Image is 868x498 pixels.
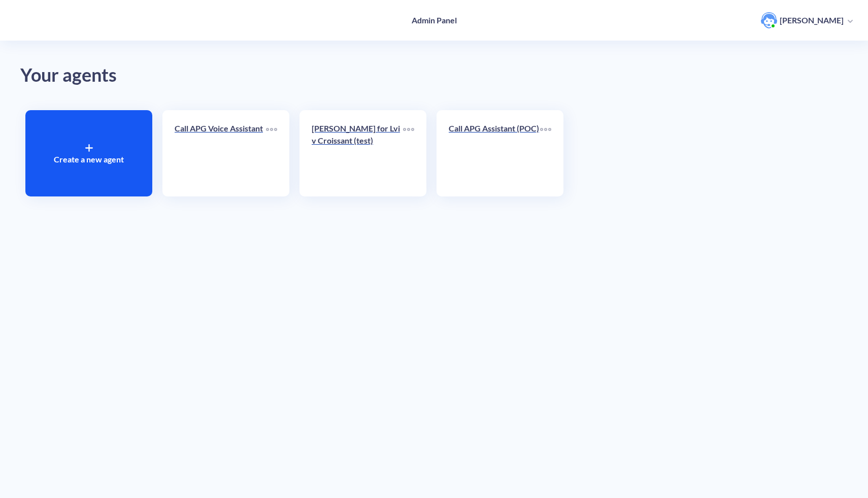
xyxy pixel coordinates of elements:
[449,122,540,184] a: Call APG Assistant (POC)
[756,11,858,29] button: user photo[PERSON_NAME]
[412,15,457,25] h4: Admin Panel
[175,122,266,184] a: Call APG Voice Assistant
[20,61,848,90] div: Your agents
[54,153,124,165] p: Create a new agent
[761,12,777,28] img: user photo
[312,122,403,184] a: [PERSON_NAME] for Lviv Croissant (test)
[449,122,540,135] p: Call APG Assistant (POC)
[780,15,844,26] p: [PERSON_NAME]
[175,122,266,135] p: Call APG Voice Assistant
[312,122,403,147] p: [PERSON_NAME] for Lviv Croissant (test)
